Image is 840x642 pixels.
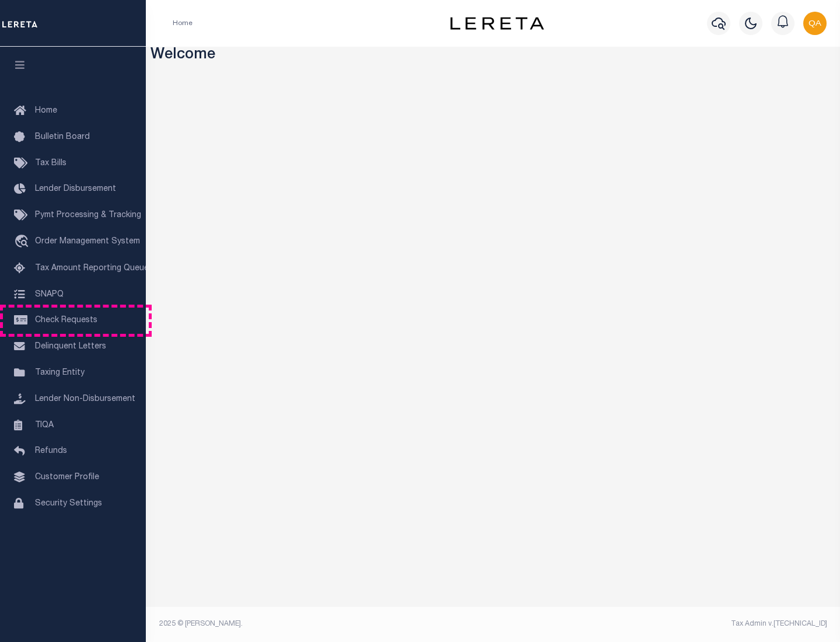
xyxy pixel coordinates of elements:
[450,17,544,30] img: logo-dark.svg
[14,235,33,250] i: travel_explore
[35,211,141,219] span: Pymt Processing & Tracking
[35,133,90,141] span: Bulletin Board
[35,473,99,481] span: Customer Profile
[502,619,827,629] div: Tax Admin v.[TECHNICAL_ID]
[150,47,836,65] h3: Welcome
[35,500,102,508] span: Security Settings
[803,12,827,35] img: svg+xml;base64,PHN2ZyB4bWxucz0iaHR0cDovL3d3dy53My5vcmcvMjAwMC9zdmciIHBvaW50ZXItZXZlbnRzPSJub25lIi...
[35,185,116,193] span: Lender Disbursement
[173,18,192,29] li: Home
[35,447,67,455] span: Refunds
[150,619,494,629] div: 2025 © [PERSON_NAME].
[35,238,140,246] span: Order Management System
[35,343,106,351] span: Delinquent Letters
[35,316,97,325] span: Check Requests
[35,290,64,298] span: SNAPQ
[35,421,54,429] span: TIQA
[35,159,66,168] span: Tax Bills
[35,264,149,273] span: Tax Amount Reporting Queue
[35,369,85,377] span: Taxing Entity
[35,395,135,403] span: Lender Non-Disbursement
[35,107,57,115] span: Home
